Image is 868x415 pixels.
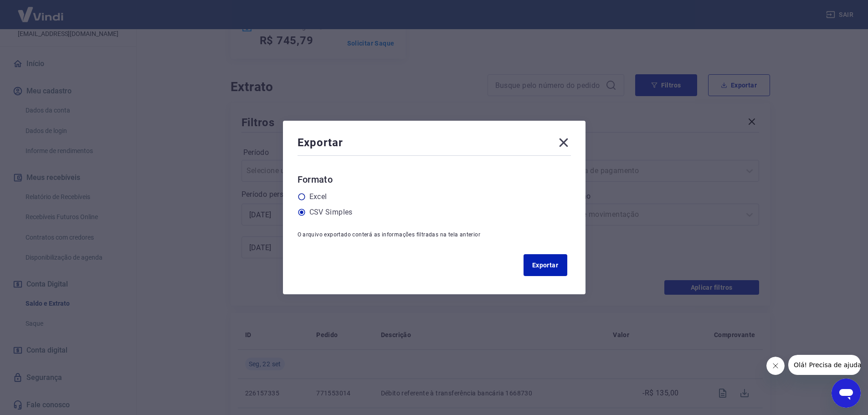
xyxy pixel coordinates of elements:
[298,135,571,154] div: Exportar
[788,355,861,375] iframe: Mensagem da empresa
[5,6,77,14] span: Olá! Precisa de ajuda?
[766,357,785,375] iframe: Fechar mensagem
[309,207,353,218] label: CSV Simples
[298,231,481,238] span: O arquivo exportado conterá as informações filtradas na tela anterior
[298,172,571,187] h6: Formato
[832,379,861,408] iframe: Botão para abrir a janela de mensagens
[524,254,567,276] button: Exportar
[309,191,327,202] label: Excel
